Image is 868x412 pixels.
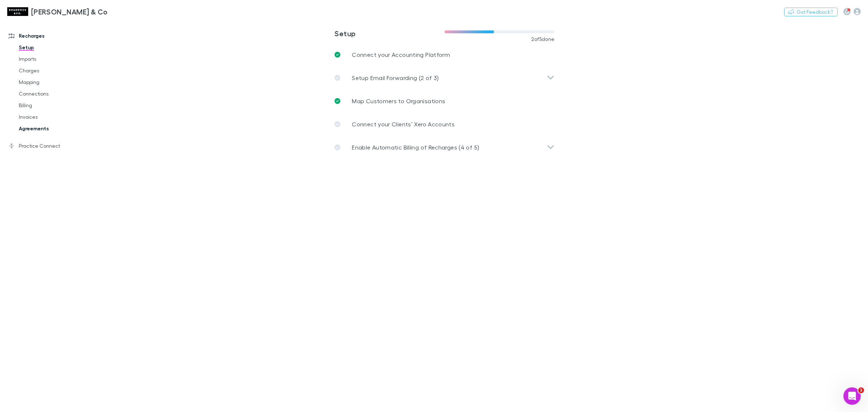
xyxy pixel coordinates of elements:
a: Agreements [12,123,102,134]
a: Connect your Clients’ Xero Accounts [329,113,560,136]
a: Setup [12,42,102,53]
a: Connect your Accounting Platform [329,43,560,66]
div: Setup Email Forwarding (2 of 3) [329,66,560,89]
p: Enable Automatic Billing of Recharges (4 of 5) [352,143,479,152]
p: Map Customers to Organisations [352,97,445,105]
button: Got Feedback? [784,8,838,16]
a: Connections [12,88,102,100]
img: Shaddock & Co's Logo [7,7,28,16]
a: [PERSON_NAME] & Co [3,3,112,20]
a: Mapping [12,76,102,88]
a: Imports [12,53,102,65]
h3: Setup [335,29,444,38]
span: 2 of 5 done [531,36,555,42]
p: Connect your Accounting Platform [352,50,450,59]
a: Recharges [1,30,102,42]
span: 1 [858,387,864,393]
a: Map Customers to Organisations [329,89,560,113]
p: Connect your Clients’ Xero Accounts [352,120,455,129]
a: Practice Connect [1,140,102,152]
iframe: Intercom live chat [843,387,861,405]
p: Setup Email Forwarding (2 of 3) [352,73,439,82]
a: Charges [12,65,102,76]
div: Enable Automatic Billing of Recharges (4 of 5) [329,136,560,159]
a: Invoices [12,111,102,123]
a: Billing [12,100,102,111]
h3: [PERSON_NAME] & Co [31,7,108,16]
